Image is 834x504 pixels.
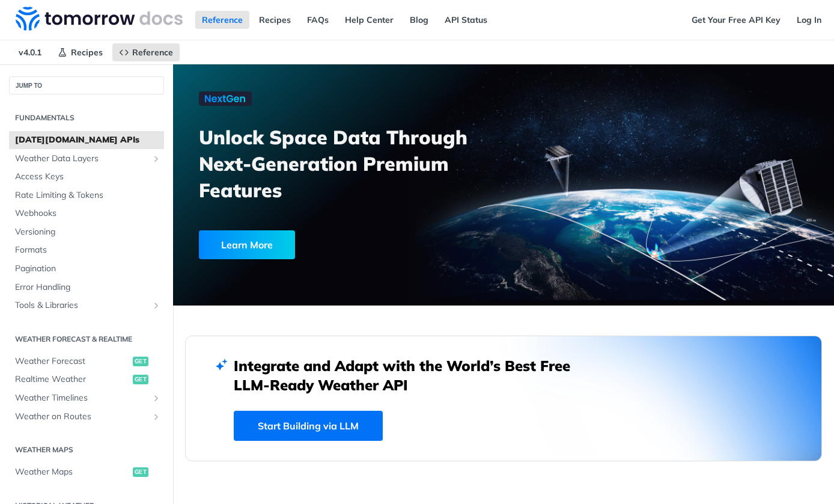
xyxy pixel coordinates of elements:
div: Learn More [199,230,295,259]
h2: Weather Forecast & realtime [9,334,164,345]
a: Webhooks [9,204,164,223]
a: Weather on RoutesShow subpages for Weather on Routes [9,408,164,426]
span: Weather Forecast [15,355,130,367]
a: API Status [438,11,494,29]
a: Formats [9,241,164,259]
h2: Weather Maps [9,444,164,455]
img: NextGen [199,91,252,106]
span: Error Handling [15,281,161,293]
a: Help Center [338,11,400,29]
span: Formats [15,244,161,256]
span: Access Keys [15,171,161,183]
span: Rate Limiting & Tokens [15,189,161,201]
a: Error Handling [9,278,164,297]
button: Show subpages for Weather Timelines [151,393,161,403]
a: Realtime Weatherget [9,370,164,389]
h3: Unlock Space Data Through Next-Generation Premium Features [199,124,517,203]
button: Show subpages for Weather Data Layers [151,154,161,164]
span: [DATE][DOMAIN_NAME] APIs [15,134,161,146]
a: Weather Data LayersShow subpages for Weather Data Layers [9,150,164,168]
a: Recipes [51,43,109,61]
span: Webhooks [15,207,161,220]
a: Weather Mapsget [9,463,164,481]
span: Weather Data Layers [15,153,148,165]
a: FAQs [300,11,335,29]
span: Reference [132,47,173,58]
a: Reference [195,11,249,29]
a: Rate Limiting & Tokens [9,186,164,204]
a: Versioning [9,223,164,241]
span: Weather on Routes [15,411,148,423]
span: Versioning [15,226,161,238]
span: get [133,375,148,384]
a: [DATE][DOMAIN_NAME] APIs [9,131,164,149]
button: Show subpages for Tools & Libraries [151,301,161,310]
a: Access Keys [9,168,164,186]
a: Recipes [252,11,297,29]
span: Weather Timelines [15,392,148,404]
a: Log In [790,11,828,29]
span: Weather Maps [15,466,130,478]
a: Reference [112,43,180,61]
a: Weather TimelinesShow subpages for Weather Timelines [9,389,164,407]
button: JUMP TO [9,76,164,94]
span: get [133,357,148,366]
a: Tools & LibrariesShow subpages for Tools & Libraries [9,297,164,315]
button: Show subpages for Weather on Routes [151,412,161,422]
a: Blog [403,11,435,29]
span: Realtime Weather [15,373,130,386]
a: Weather Forecastget [9,352,164,370]
img: Tomorrow.io Weather API Docs [16,7,183,31]
span: v4.0.1 [12,43,48,61]
h2: Integrate and Adapt with the World’s Best Free LLM-Ready Weather API [234,356,588,395]
span: Tools & Libraries [15,300,148,312]
span: Pagination [15,263,161,275]
a: Learn More [199,230,453,259]
span: Recipes [71,47,103,58]
a: Pagination [9,260,164,278]
a: Get Your Free API Key [685,11,787,29]
span: get [133,467,148,477]
h2: Fundamentals [9,112,164,123]
a: Start Building via LLM [234,411,383,441]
